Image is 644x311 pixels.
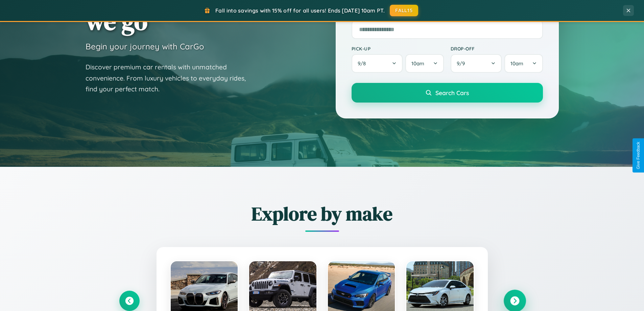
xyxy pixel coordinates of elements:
span: 9 / 9 [457,60,468,67]
button: 10am [405,54,444,73]
span: 10am [510,60,523,67]
span: 10am [411,60,424,67]
h3: Begin your journey with CarGo [86,41,204,51]
div: Give Feedback [636,142,641,169]
span: 9 / 8 [358,60,369,67]
label: Pick-up [352,46,444,51]
span: Fall into savings with 15% off for all users! Ends [DATE] 10am PT. [215,7,385,14]
button: 9/9 [451,54,502,73]
button: 10am [504,54,543,73]
label: Drop-off [451,46,543,51]
h2: Explore by make [119,201,525,227]
button: Search Cars [352,83,543,103]
button: FALL15 [390,5,418,16]
span: Search Cars [435,89,469,96]
button: 9/8 [352,54,403,73]
p: Discover premium car rentals with unmatched convenience. From luxury vehicles to everyday rides, ... [86,62,255,95]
